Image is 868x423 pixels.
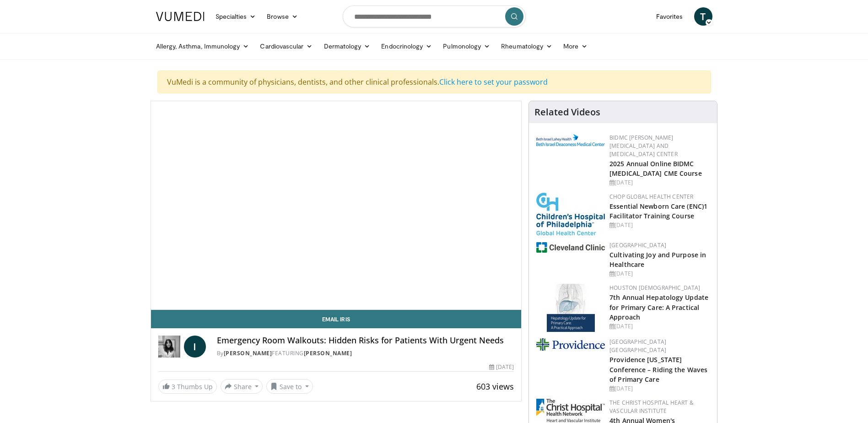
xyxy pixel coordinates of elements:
a: [GEOGRAPHIC_DATA] [GEOGRAPHIC_DATA] [609,338,666,354]
img: VuMedi Logo [156,12,205,21]
a: Click here to set your password [439,77,548,87]
img: c96b19ec-a48b-46a9-9095-935f19585444.png.150x105_q85_autocrop_double_scale_upscale_version-0.2.png [536,134,605,146]
a: Cultivating Joy and Purpose in Healthcare [609,250,706,269]
a: I [184,336,206,358]
h4: Emergency Room Walkouts: Hidden Risks for Patients With Urgent Needs [217,336,514,346]
a: Allergy, Asthma, Immunology [151,37,255,55]
a: CHOP Global Health Center [609,193,693,201]
img: 8fbf8b72-0f77-40e1-90f4-9648163fd298.jpg.150x105_q85_autocrop_double_scale_upscale_version-0.2.jpg [536,193,605,235]
span: 603 views [476,381,514,392]
img: 32b1860c-ff7d-4915-9d2b-64ca529f373e.jpg.150x105_q85_autocrop_double_scale_upscale_version-0.2.jpg [536,399,605,422]
a: Houston [DEMOGRAPHIC_DATA] [609,284,700,292]
a: Essential Newborn Care (ENC)1 Facilitator Training Course [609,202,707,220]
a: Specialties [210,7,262,26]
a: [PERSON_NAME] [304,349,352,357]
div: [DATE] [609,179,710,187]
div: [DATE] [609,270,710,278]
div: [DATE] [609,221,710,229]
button: Save to [266,379,313,394]
a: Cardiovascular [254,37,318,55]
img: 9aead070-c8c9-47a8-a231-d8565ac8732e.png.150x105_q85_autocrop_double_scale_upscale_version-0.2.jpg [536,338,605,351]
div: VuMedi is a community of physicians, dentists, and other clinical professionals. [157,70,711,93]
a: More [558,37,593,55]
a: [GEOGRAPHIC_DATA] [609,241,666,249]
a: Pulmonology [437,37,496,55]
div: [DATE] [609,322,710,331]
div: By FEATURING [217,349,514,358]
button: Share [221,379,263,394]
input: Search topics, interventions [343,5,526,27]
img: 83b65fa9-3c25-403e-891e-c43026028dd2.jpg.150x105_q85_autocrop_double_scale_upscale_version-0.2.jpg [547,284,595,332]
a: Endocrinology [376,37,437,55]
a: [PERSON_NAME] [224,349,272,357]
a: Providence [US_STATE] Conference – Riding the Waves of Primary Care [609,355,707,383]
div: [DATE] [609,385,710,393]
img: 1ef99228-8384-4f7a-af87-49a18d542794.png.150x105_q85_autocrop_double_scale_upscale_version-0.2.jpg [536,242,605,253]
div: [DATE] [489,363,514,371]
a: Dermatology [318,37,376,55]
a: BIDMC [PERSON_NAME][MEDICAL_DATA] and [MEDICAL_DATA] Center [609,134,678,158]
video-js: Video Player [151,101,522,310]
a: Rheumatology [496,37,558,55]
a: Browse [261,7,303,26]
a: The Christ Hospital Heart & Vascular Institute [609,399,694,415]
a: Email Iris [151,310,522,328]
a: Favorites [651,7,689,26]
img: Dr. Iris Gorfinkel [158,336,180,358]
a: T [694,7,712,26]
a: 2025 Annual Online BIDMC [MEDICAL_DATA] CME Course [609,159,702,178]
a: 7th Annual Hepatology Update for Primary Care: A Practical Approach [609,293,708,321]
h4: Related Videos [534,107,600,118]
span: 3 [172,382,175,391]
a: 3 Thumbs Up [158,380,217,394]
